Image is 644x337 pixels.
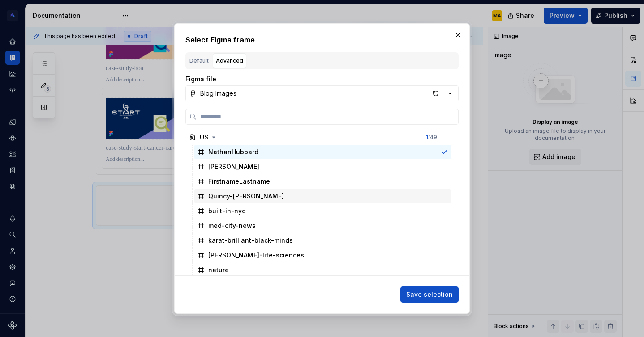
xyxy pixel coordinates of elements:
[426,134,428,140] span: 1
[208,236,293,245] div: karat-brilliant-black-minds
[208,177,270,186] div: FirstnameLastname
[426,134,437,141] div: / 49
[208,221,256,230] div: med-city-news
[400,286,459,303] button: Save selection
[208,251,304,260] div: [PERSON_NAME]-life-sciences
[189,56,209,65] div: Default
[200,133,208,142] div: US
[208,147,258,156] div: NathanHubbard
[185,85,459,101] button: Blog Images
[208,162,259,171] div: [PERSON_NAME]
[208,206,245,215] div: built-in-nyc
[208,192,284,201] div: Quincy-[PERSON_NAME]
[208,265,229,274] div: nature
[406,290,453,299] span: Save selection
[216,56,243,65] div: Advanced
[185,75,216,84] label: Figma file
[200,89,236,98] div: Blog Images
[185,34,459,45] h2: Select Figma frame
